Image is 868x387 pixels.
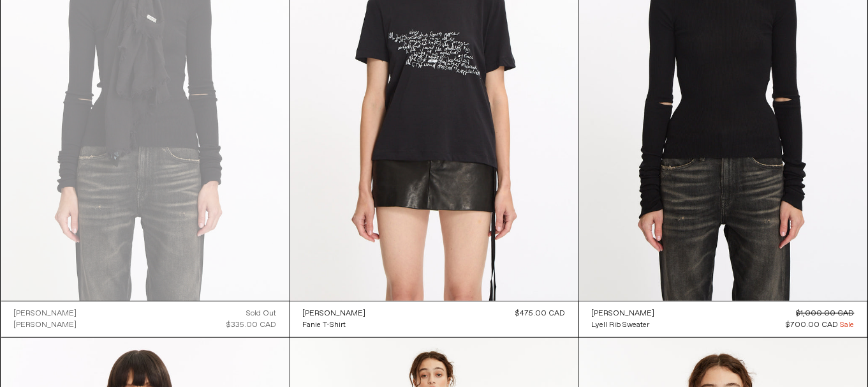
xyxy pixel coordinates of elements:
span: Sale [841,319,855,331]
div: [PERSON_NAME] [14,308,77,319]
s: $1,000.00 CAD [797,308,855,319]
a: Lyell Rib Sweater [592,319,655,331]
a: [PERSON_NAME] [14,319,77,331]
div: [PERSON_NAME] [592,308,655,319]
div: [PERSON_NAME] [14,320,77,331]
div: Lyell Rib Sweater [592,320,650,331]
a: [PERSON_NAME] [14,308,77,319]
a: [PERSON_NAME] [592,308,655,319]
div: [PERSON_NAME] [303,308,366,319]
a: Fanie T-Shirt [303,319,366,331]
span: $700.00 CAD [786,320,839,330]
div: Fanie T-Shirt [303,320,346,331]
span: $475.00 CAD [516,308,566,319]
div: Sold out [247,308,277,319]
span: $335.00 CAD [227,320,277,330]
a: [PERSON_NAME] [303,308,366,319]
